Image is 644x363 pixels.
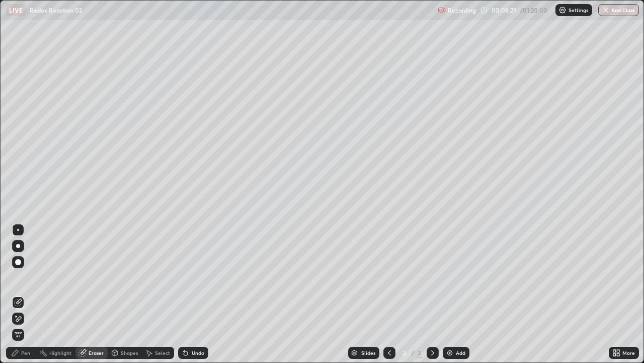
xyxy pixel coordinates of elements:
p: Redox Reaction 02 [30,6,82,14]
p: LIVE [9,6,23,14]
div: / [412,350,415,356]
div: Undo [192,350,204,355]
div: Add [456,350,465,355]
div: Slides [361,350,375,355]
div: 3 [399,350,410,356]
button: End Class [598,4,639,16]
img: recording.375f2c34.svg [438,6,446,14]
div: More [622,350,635,355]
img: end-class-cross [602,6,610,14]
div: Pen [21,350,30,355]
div: 3 [417,348,423,357]
div: Highlight [49,350,71,355]
span: Erase all [13,332,24,338]
p: Recording [448,7,476,14]
p: Settings [569,8,588,13]
img: class-settings-icons [558,6,567,14]
div: Shapes [121,350,138,355]
div: Select [155,350,170,355]
img: add-slide-button [446,349,454,357]
div: Eraser [89,350,104,355]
